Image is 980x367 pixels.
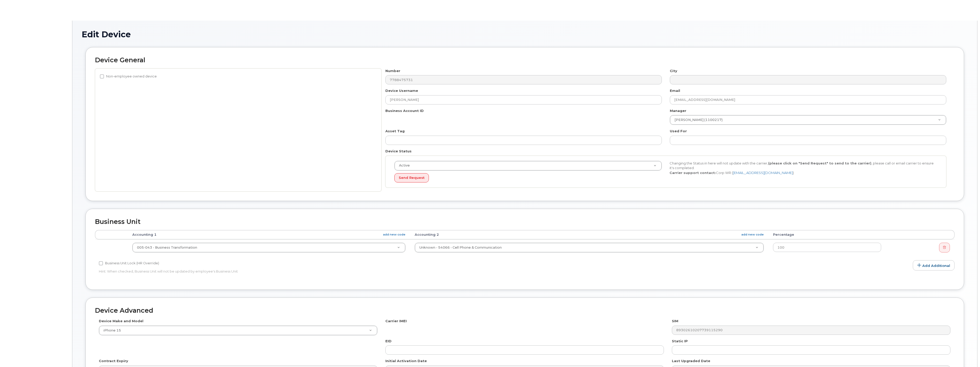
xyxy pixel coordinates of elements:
input: Non-employee owned device [100,74,104,78]
label: Device Username [385,88,418,93]
strong: (please click on "Send Request" to send to the carrier) [768,161,871,165]
label: EID [385,339,392,344]
h2: Business Unit [95,218,955,225]
th: Percentage [768,230,886,239]
a: iPhone 15 [99,326,377,335]
a: [EMAIL_ADDRESS][DOMAIN_NAME] [733,171,793,175]
h1: Edit Device [82,30,968,39]
span: Unknown - 54066 - Cell Phone & Communication [419,246,502,249]
span: iPhone 15 [100,328,121,333]
label: Email [670,88,680,93]
label: Last Upgraded Date [672,359,710,363]
th: Accounting 2 [410,230,768,239]
label: SIM [672,319,678,324]
a: add new code [741,232,764,237]
a: Add Additional [913,260,955,270]
label: Contract Expiry [99,359,128,363]
label: Business Unit Lock (HR Override) [99,260,159,266]
label: Number [385,68,400,73]
span: 005-043 - Business Transformation [137,246,197,249]
label: Non-employee owned device [100,73,157,80]
div: Changing the Status in here will not update with the carrier, , please call or email carrier to e... [666,161,941,175]
label: Business Account ID [385,108,424,113]
a: Active [395,161,662,170]
span: Active [396,163,410,168]
label: Carrier IMEI [385,319,407,324]
label: Asset Tag [385,129,405,134]
a: [PERSON_NAME] (1100217) [670,115,946,125]
strong: Carrier support contact: [670,171,716,175]
label: Static IP [672,339,688,344]
h2: Device Advanced [95,307,955,314]
span: [PERSON_NAME] (1100217) [671,118,723,122]
label: Used For [670,129,687,134]
label: Manager [670,108,686,113]
input: Business Unit Lock (HR Override) [99,261,103,265]
th: Accounting 1 [128,230,410,239]
label: Device Make and Model [99,319,143,324]
a: add new code [383,232,405,237]
a: 005-043 - Business Transformation [133,243,405,252]
label: City [670,68,677,73]
button: Send Request [394,173,429,183]
a: Unknown - 54066 - Cell Phone & Communication [415,243,764,252]
label: Initial Activation Date [385,359,427,363]
p: Hint: When checked, Business Unit will not be updated by employee's Business Unit [99,269,664,274]
h2: Device General [95,57,955,64]
label: Device Status [385,149,412,154]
